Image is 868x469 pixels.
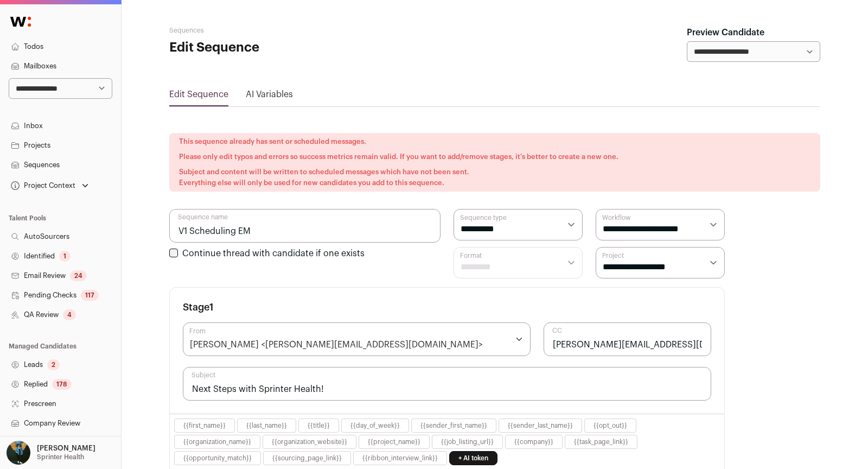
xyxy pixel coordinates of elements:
[169,39,386,56] h1: Edit Sequence
[190,338,483,351] div: [PERSON_NAME] <[PERSON_NAME][EMAIL_ADDRESS][DOMAIN_NAME]>
[514,438,553,446] button: {{company}}
[59,251,71,262] div: 1
[209,302,214,312] span: 1
[308,421,330,430] button: {{title}}
[63,309,76,320] div: 4
[246,90,293,99] a: AI Variables
[182,249,365,258] label: Continue thread with candidate if one exists
[183,301,214,314] h3: Stage
[368,438,420,446] button: {{project_name}}
[441,438,494,446] button: {{job_listing_url}}
[574,438,628,446] button: {{task_page_link}}
[272,438,347,446] button: {{organization_website}}
[183,421,226,430] button: {{first_name}}
[9,178,91,193] button: Open dropdown
[272,454,342,462] button: {{sourcing_page_link}}
[169,209,441,243] input: Sequence name
[687,26,764,39] label: Preview Candidate
[179,151,810,162] p: Please only edit typos and errors so success metrics remain valid. If you want to add/remove stag...
[47,359,60,370] div: 2
[362,454,438,462] button: {{ribbon_interview_link}}
[4,11,37,33] img: Wellfound
[179,136,810,147] p: This sequence already has sent or scheduled messages.
[81,290,99,301] div: 117
[246,421,287,430] button: {{last_name}}
[7,441,30,465] img: 12031951-medium_jpg
[183,454,252,462] button: {{opportunity_match}}
[508,421,573,430] button: {{sender_last_name}}
[52,379,72,390] div: 178
[37,444,95,453] p: [PERSON_NAME]
[183,438,251,446] button: {{organization_name}}
[179,167,810,188] p: Subject and content will be written to scheduled messages which have not been sent. Everything el...
[350,421,400,430] button: {{day_of_week}}
[544,322,711,356] input: CC
[169,90,228,99] a: Edit Sequence
[9,181,75,190] div: Project Context
[37,453,84,461] p: Sprinter Health
[449,451,497,465] a: + AI token
[4,441,98,465] button: Open dropdown
[169,27,204,34] a: Sequences
[593,421,627,430] button: {{opt_out}}
[70,270,87,281] div: 24
[183,367,711,401] input: Subject
[420,421,487,430] button: {{sender_first_name}}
